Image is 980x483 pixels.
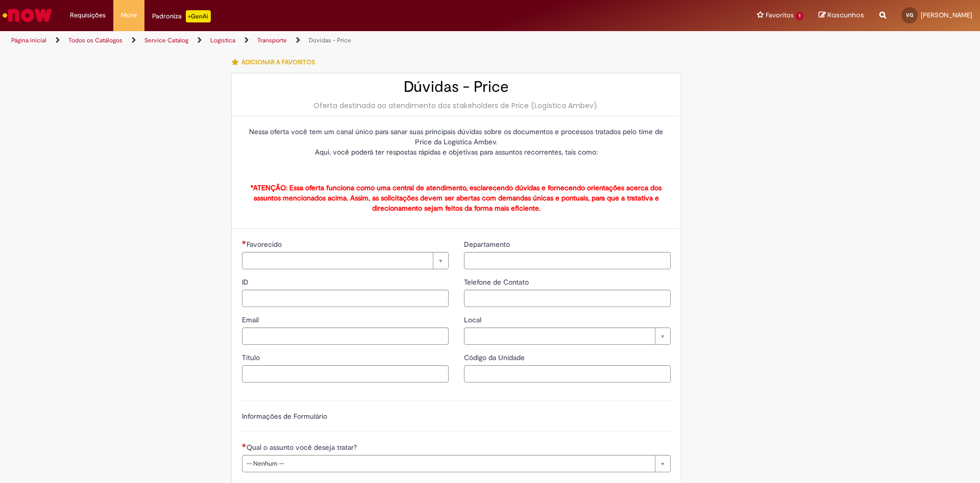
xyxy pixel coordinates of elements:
[11,36,46,44] a: Página inicial
[242,126,671,177] p: Nessa oferta você tem um canal único para sanar suas principais dúvidas sobre os documentos e pro...
[242,79,671,95] h2: Dúvidas - Price
[247,455,650,472] span: -- Nenhum --
[906,12,913,18] span: VG
[464,365,671,383] input: Código da Unidade
[796,12,803,20] span: 1
[144,36,188,44] a: Service Catalog
[68,36,122,44] a: Todos os Catálogos
[464,290,671,307] input: Telefone de Contato
[242,365,449,383] input: Título
[8,31,646,50] ul: Trilhas de página
[247,240,284,249] span: Necessários - Favorecido
[464,240,512,249] span: Departamento
[766,10,794,20] span: Favoritos
[257,36,287,44] a: Transporte
[452,169,460,177] img: sys_attachment.do
[121,10,137,20] span: More
[242,443,247,447] span: Necessários
[464,277,531,287] span: Telefone de Contato
[819,11,864,20] a: Rascunhos
[231,52,321,73] button: Adicionar a Favoritos
[242,327,449,345] input: Email
[251,183,661,213] strong: *ATENÇÃO: Essa oferta funciona como uma central de atendimento, esclarecendo dúvidas e fornecendo...
[242,240,247,244] span: Necessários
[464,315,483,324] span: Local
[152,10,211,22] div: Padroniza
[242,353,262,362] span: Título
[241,58,315,66] span: Adicionar a Favoritos
[210,36,235,44] a: Logistica
[242,315,261,324] span: Email
[242,252,449,269] a: Limpar campo Favorecido
[464,353,527,362] span: Código da Unidade
[242,100,671,111] div: Oferta destinada ao atendimento dos stakeholders de Price (Logística Ambev).
[827,10,864,20] span: Rascunhos
[309,36,351,44] a: Dúvidas - Price
[464,327,671,345] a: Limpar campo Local
[242,412,327,421] label: Informações de Formulário
[70,10,106,20] span: Requisições
[247,443,359,452] span: Qual o assunto você deseja tratar?
[464,252,671,269] input: Departamento
[242,277,251,287] span: ID
[186,10,211,22] p: +GenAi
[242,290,449,307] input: ID
[1,5,54,26] img: ServiceNow
[921,11,972,19] span: [PERSON_NAME]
